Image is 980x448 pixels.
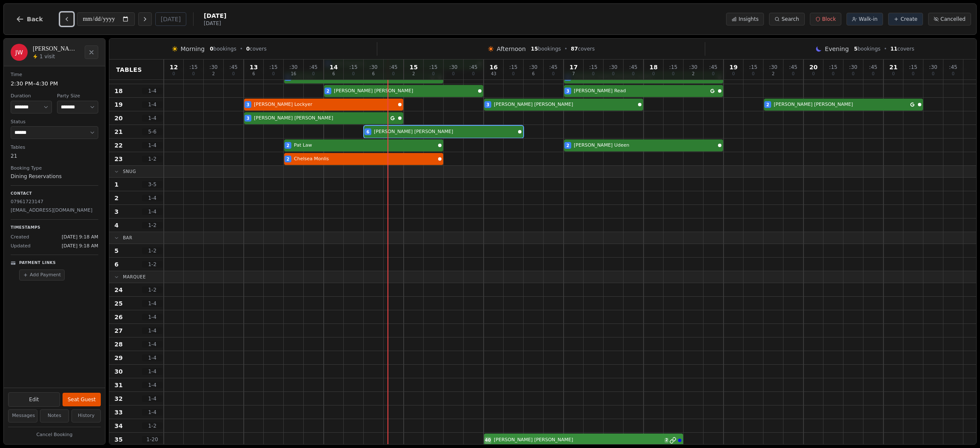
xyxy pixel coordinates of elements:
span: 6 [372,72,375,76]
span: 2 [772,72,775,76]
span: : 30 [609,65,617,70]
button: [DATE] [155,12,186,26]
span: 1 - 4 [142,382,162,388]
span: bookings [854,45,880,52]
span: 40 [485,437,491,443]
span: 2 [114,194,119,202]
span: 0 [432,72,435,76]
span: Marquee [123,274,146,280]
span: 6 [114,260,119,269]
span: : 45 [469,65,477,70]
svg: Google booking [390,116,395,120]
span: 2 [287,142,290,149]
span: [PERSON_NAME] [PERSON_NAME] [774,101,909,108]
button: Insights [726,13,764,26]
span: 0 [832,72,835,76]
span: 2 [567,142,570,149]
span: : 15 [589,65,597,70]
span: 1 - 4 [142,300,162,307]
span: 30 [114,367,122,376]
span: Afternoon [497,45,526,53]
button: Notes [40,409,69,422]
span: 12 [170,64,178,70]
span: 6 [367,129,370,135]
span: : 15 [269,65,277,70]
span: 1 - 4 [142,142,162,149]
span: 5 [854,46,857,52]
span: [PERSON_NAME] [PERSON_NAME] [334,88,476,95]
span: 1 - 4 [142,208,162,215]
span: 25 [114,299,122,308]
span: : 30 [929,65,937,70]
span: : 45 [789,65,797,70]
span: 43 [491,72,496,76]
span: 16 [291,72,296,76]
svg: Google booking [710,89,715,93]
span: [PERSON_NAME] [PERSON_NAME] [374,128,516,136]
span: covers [890,45,914,52]
span: 0 [472,72,475,76]
span: 0 [872,72,875,76]
span: 0 [752,72,755,76]
span: Created [11,234,29,241]
span: 14 [330,64,338,70]
span: : 30 [289,65,297,70]
span: 20 [114,114,122,122]
span: 0 [192,72,195,76]
span: 2 [664,438,669,443]
span: 1 - 4 [142,115,162,122]
span: 1 - 4 [142,354,162,361]
span: 0 [952,72,954,76]
span: [PERSON_NAME] [PERSON_NAME] [254,115,389,122]
span: Chelsea Monlis [294,156,436,163]
button: Search [769,13,804,26]
span: 0 [632,72,635,76]
span: 13 [250,64,258,70]
span: : 45 [549,65,557,70]
span: Bar [123,235,132,241]
span: 21 [114,128,122,136]
span: 35 [114,435,122,444]
span: 1 - 2 [142,156,162,162]
button: Back [9,9,50,29]
span: : 15 [429,65,437,70]
button: Walk-in [846,13,883,26]
span: : 30 [209,65,217,70]
span: 87 [571,46,578,52]
span: 0 [512,72,515,76]
span: 26 [114,313,122,321]
span: 1 - 4 [142,88,162,94]
span: Pat Law [294,142,436,149]
span: : 15 [349,65,357,70]
span: [PERSON_NAME] Read [574,88,709,95]
button: Next day [138,12,152,26]
span: 0 [732,72,735,76]
span: 0 [812,72,815,76]
span: 0 [892,72,895,76]
span: 6 [252,72,255,76]
span: [DATE] 9:18 AM [62,243,98,250]
dt: Tables [11,144,98,151]
span: : 15 [509,65,517,70]
span: 29 [114,354,122,362]
span: 0 [392,72,395,76]
span: 27 [114,326,122,335]
span: : 45 [709,65,717,70]
span: covers [246,45,267,52]
span: 1 - 4 [142,409,162,416]
span: 28 [114,340,122,349]
span: : 30 [369,65,377,70]
span: Create [900,16,917,23]
span: [PERSON_NAME] Udeen [574,142,716,149]
span: : 30 [769,65,777,70]
button: Cancel Booking [8,430,101,440]
span: : 30 [689,65,697,70]
span: 2 [766,102,769,108]
span: [DATE] [204,20,226,27]
span: 18 [650,64,658,70]
span: : 15 [669,65,677,70]
button: Seat Guest [63,393,101,406]
span: [DATE] 9:18 AM [62,234,98,241]
span: 1 - 2 [142,261,162,268]
dt: Time [11,71,98,79]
